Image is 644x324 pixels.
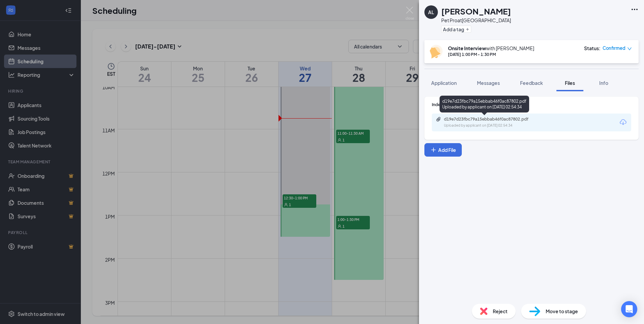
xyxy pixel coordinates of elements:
div: Pet Pro at [GEOGRAPHIC_DATA] [441,17,511,24]
svg: Download [619,118,627,126]
button: PlusAdd a tag [441,26,471,33]
span: Confirmed [603,45,625,52]
svg: Plus [465,27,470,31]
span: Info [599,80,608,86]
span: Move to stage [546,307,578,315]
div: AL [428,9,434,15]
span: Files [565,80,575,86]
span: Application [431,80,457,86]
b: Onsite Interview [448,45,486,51]
button: Add FilePlus [424,143,462,157]
span: Messages [477,80,500,86]
div: [DATE] 1:00 PM - 1:30 PM [448,52,534,57]
svg: Plus [430,147,437,153]
span: Feedback [520,80,543,86]
div: Indeed Resume [432,102,631,107]
span: down [627,46,632,51]
div: d19e7d23fbc79a15ebbab46f0ac87802.pdf Uploaded by applicant on [DATE] 02:54:34 [440,96,529,112]
span: Reject [493,307,508,315]
svg: Ellipses [631,5,639,13]
h1: [PERSON_NAME] [441,5,511,17]
div: with [PERSON_NAME] [448,45,534,52]
div: Status : [584,45,601,52]
div: d19e7d23fbc79a15ebbab46f0ac87802.pdf [444,117,538,122]
div: Uploaded by applicant on [DATE] 02:54:34 [444,123,545,128]
div: Open Intercom Messenger [621,301,637,317]
svg: Paperclip [436,117,441,122]
a: Paperclipd19e7d23fbc79a15ebbab46f0ac87802.pdfUploaded by applicant on [DATE] 02:54:34 [436,117,545,128]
